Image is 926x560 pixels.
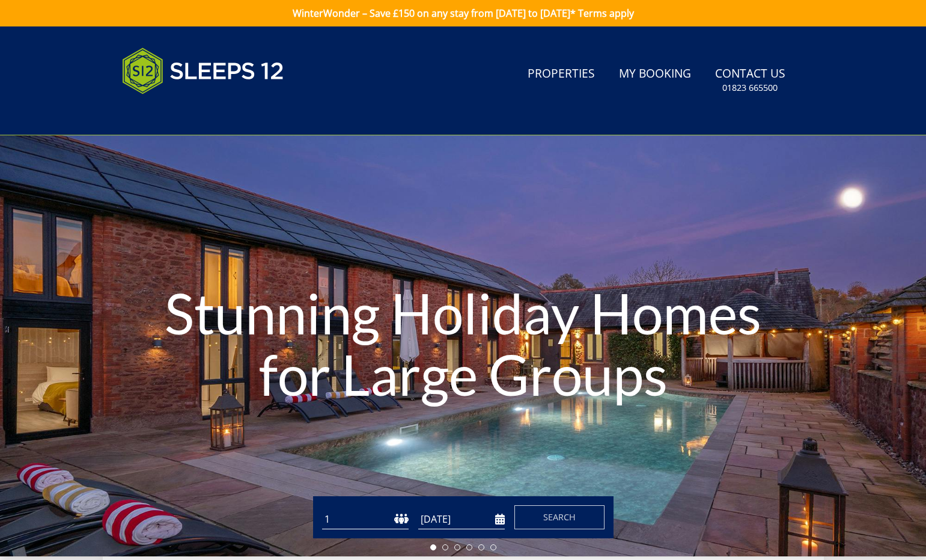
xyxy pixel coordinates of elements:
a: My Booking [614,61,696,88]
button: Search [514,505,605,529]
h1: Stunning Holiday Homes for Large Groups [139,259,787,429]
small: 01823 665500 [722,82,778,94]
a: Contact Us01823 665500 [710,61,790,100]
a: Properties [523,61,600,88]
span: Search [543,511,576,523]
input: Arrival Date [418,509,505,529]
img: Sleeps 12 [122,41,284,101]
iframe: Customer reviews powered by Trustpilot [116,108,242,118]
